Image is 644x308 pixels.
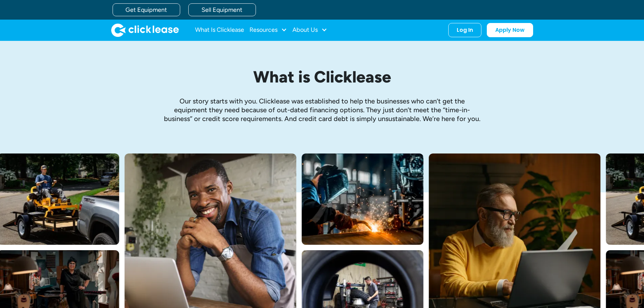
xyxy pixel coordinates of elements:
[163,68,481,86] h1: What is Clicklease
[188,3,256,16] a: Sell Equipment
[163,97,481,123] p: Our story starts with you. Clicklease was established to help the businesses who can’t get the eq...
[195,23,244,37] a: What Is Clicklease
[457,27,473,33] div: Log In
[111,23,179,37] a: home
[487,23,533,37] a: Apply Now
[292,23,327,37] div: About Us
[302,153,423,245] img: A welder in a large mask working on a large pipe
[113,3,180,16] a: Get Equipment
[249,23,287,37] div: Resources
[111,23,179,37] img: Clicklease logo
